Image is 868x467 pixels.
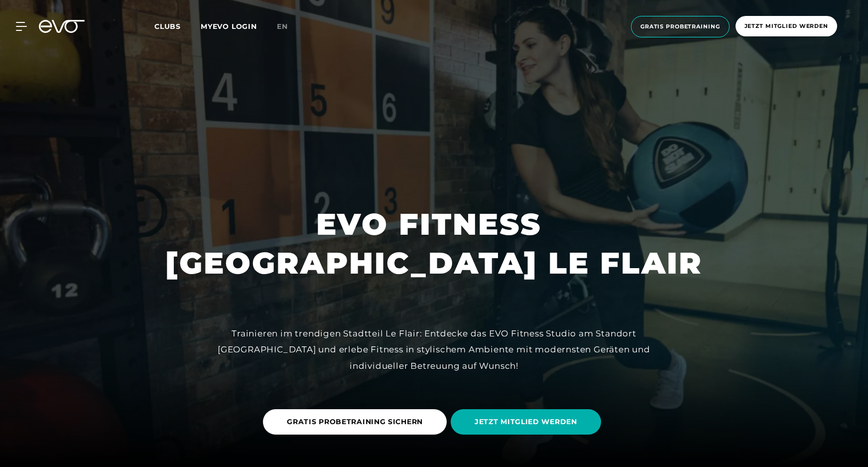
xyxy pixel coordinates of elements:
span: en [277,22,288,31]
span: Gratis Probetraining [640,22,720,31]
a: GRATIS PROBETRAINING SICHERN [263,402,451,442]
span: GRATIS PROBETRAINING SICHERN [287,417,423,427]
div: Trainieren im trendigen Stadtteil Le Flair: Entdecke das EVO Fitness Studio am Standort [GEOGRAPH... [210,325,658,374]
span: Jetzt Mitglied werden [744,22,828,30]
a: en [277,21,300,32]
span: Clubs [154,22,181,31]
a: JETZT MITGLIED WERDEN [451,402,605,442]
a: Jetzt Mitglied werden [733,16,840,37]
a: Clubs [154,21,201,31]
a: MYEVO LOGIN [201,22,257,31]
h1: EVO FITNESS [GEOGRAPHIC_DATA] LE FLAIR [165,205,703,283]
a: Gratis Probetraining [628,16,733,37]
span: JETZT MITGLIED WERDEN [475,417,577,427]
